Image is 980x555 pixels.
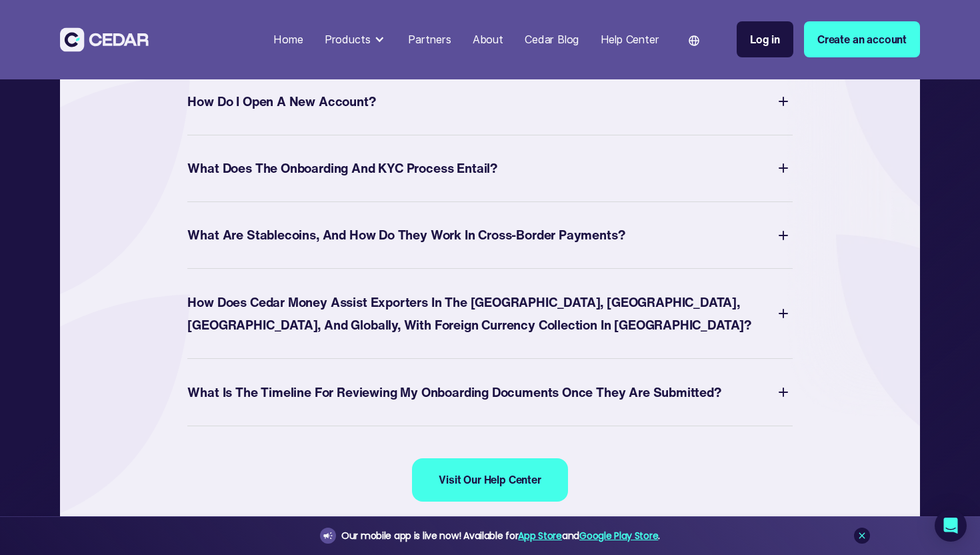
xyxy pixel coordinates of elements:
div: What Does the Onboarding and KYC Process Entail? [187,157,497,180]
div: Open Intercom Messenger [935,510,967,542]
div: Products [325,31,371,47]
div: Partners [408,31,451,47]
a: Log in [737,21,793,57]
a: About [467,25,509,54]
div: Products [319,26,392,53]
div: What Does the Onboarding and KYC Process Entail? [187,151,792,185]
a: Google Play Store [579,529,658,542]
a: Create an account [804,21,920,57]
div: How does Cedar Money assist Exporters in the [GEOGRAPHIC_DATA], [GEOGRAPHIC_DATA], [GEOGRAPHIC_DA... [187,286,792,343]
div: What Is The Timeline for Reviewing My Onboarding Documents Once They are Submitted? [187,376,792,410]
div: Cedar Blog [525,31,579,47]
a: Home [268,25,308,54]
div: What Is The Timeline for Reviewing My Onboarding Documents Once They are Submitted? [187,381,721,404]
div: How Do I Open a New Account? [187,85,792,119]
a: Visit Our Help Center [412,458,568,502]
div: What are Stablecoins, and how do they work in Cross-border Payments? [187,218,792,252]
img: announcement [323,530,333,541]
a: Partners [403,25,457,54]
a: Cedar Blog [519,25,584,54]
div: What are Stablecoins, and how do they work in Cross-border Payments? [187,223,625,247]
div: About [473,31,503,47]
img: world icon [689,35,699,46]
div: Home [273,31,303,47]
div: Our mobile app is live now! Available for and . [341,528,660,544]
a: Help Center [595,25,665,54]
div: How does Cedar Money assist Exporters in the [GEOGRAPHIC_DATA], [GEOGRAPHIC_DATA], [GEOGRAPHIC_DA... [187,291,773,338]
a: App Store [518,529,561,542]
div: How Do I Open a New Account? [187,90,375,113]
div: Log in [750,31,780,47]
div: Help Center [601,31,659,47]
